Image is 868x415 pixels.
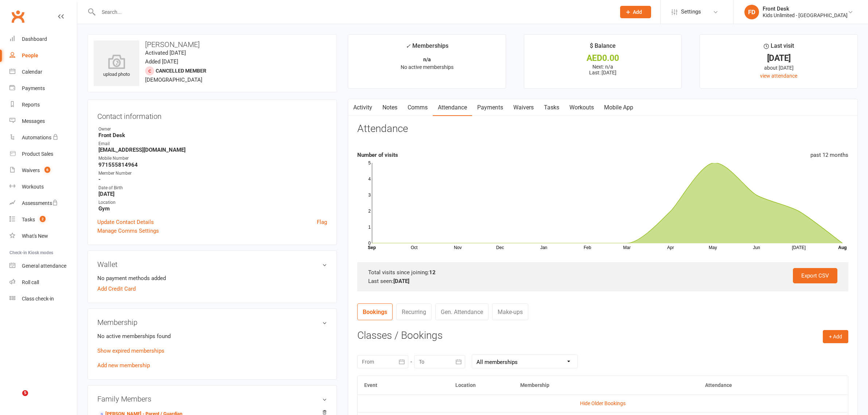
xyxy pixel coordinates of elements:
[145,77,202,83] span: [DEMOGRAPHIC_DATA]
[98,185,327,191] div: Date of Birth
[22,69,42,75] div: Calendar
[145,58,178,65] time: Added [DATE]
[22,167,40,173] div: Waivers
[9,129,77,146] a: Automations
[633,9,642,15] span: Add
[429,269,436,276] strong: 12
[94,54,139,78] div: upload photo
[22,279,39,285] div: Roll call
[22,85,45,91] div: Payments
[94,40,331,49] h3: [PERSON_NAME]
[97,348,164,354] a: Show expired memberships
[98,140,327,147] div: Email
[357,152,398,158] strong: Number of visits
[9,228,77,244] a: What's New
[423,57,431,62] strong: n/a
[97,226,159,235] a: Manage Comms Settings
[357,330,848,341] h3: Classes / Bookings
[348,99,377,116] a: Activity
[96,7,611,17] input: Search...
[531,64,675,75] p: Next: n/a Last: [DATE]
[760,73,797,79] a: view attendance
[9,162,77,179] a: Waivers 6
[377,99,402,116] a: Notes
[317,218,327,226] a: Flag
[22,53,38,58] div: People
[368,268,837,277] div: Total visits since joining:
[698,376,806,395] th: Attendance
[368,277,837,286] div: Last seen:
[97,362,150,369] a: Add new membership
[590,41,616,54] div: $ Balance
[707,64,851,72] div: about [DATE]
[449,376,514,395] th: Location
[22,233,48,239] div: What's New
[7,390,25,408] iframe: Intercom live chat
[357,303,393,320] a: Bookings
[764,41,794,54] div: Last visit
[763,5,848,12] div: Front Desk
[396,303,432,320] a: Recurring
[358,376,449,395] th: Event
[9,47,77,64] a: People
[22,151,53,157] div: Product Sales
[9,291,77,307] a: Class kiosk mode
[406,43,410,50] i: ✓
[22,135,51,140] div: Automations
[9,64,77,80] a: Calendar
[97,395,327,403] h3: Family Members
[22,200,58,206] div: Assessments
[9,146,77,162] a: Product Sales
[9,113,77,129] a: Messages
[98,205,327,212] strong: Gym
[9,179,77,195] a: Workouts
[98,155,327,162] div: Mobile Number
[539,99,564,116] a: Tasks
[9,258,77,274] a: General attendance kiosk mode
[97,218,154,226] a: Update Contact Details
[9,97,77,113] a: Reports
[508,99,539,116] a: Waivers
[564,99,599,116] a: Workouts
[357,123,408,135] h3: Attendance
[145,50,186,56] time: Activated [DATE]
[22,184,44,190] div: Workouts
[22,102,40,108] div: Reports
[580,400,626,406] a: Hide Older Bookings
[156,68,206,74] span: Cancelled member
[98,162,327,168] strong: 971555814964
[401,64,454,70] span: No active memberships
[98,199,327,206] div: Location
[9,274,77,291] a: Roll call
[810,151,848,159] div: past 12 months
[9,80,77,97] a: Payments
[98,126,327,133] div: Owner
[435,303,489,320] a: Gen. Attendance
[97,318,327,326] h3: Membership
[763,12,848,19] div: Kids Unlimited - [GEOGRAPHIC_DATA]
[744,5,759,19] div: FD
[599,99,638,116] a: Mobile App
[531,54,675,62] div: AED0.00
[22,118,45,124] div: Messages
[22,263,66,269] div: General attendance
[22,390,28,396] span: 5
[9,212,77,228] a: Tasks 2
[40,216,46,222] span: 2
[793,268,837,283] a: Export CSV
[22,36,47,42] div: Dashboard
[98,176,327,183] strong: -
[9,195,77,212] a: Assessments
[97,332,327,341] p: No active memberships found
[98,147,327,153] strong: [EMAIL_ADDRESS][DOMAIN_NAME]
[9,31,77,47] a: Dashboard
[433,99,472,116] a: Attendance
[9,7,27,26] a: Clubworx
[44,167,50,173] span: 6
[98,132,327,139] strong: Front Desk
[22,217,35,222] div: Tasks
[98,191,327,197] strong: [DATE]
[393,278,409,284] strong: [DATE]
[97,274,327,283] li: No payment methods added
[406,41,448,55] div: Memberships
